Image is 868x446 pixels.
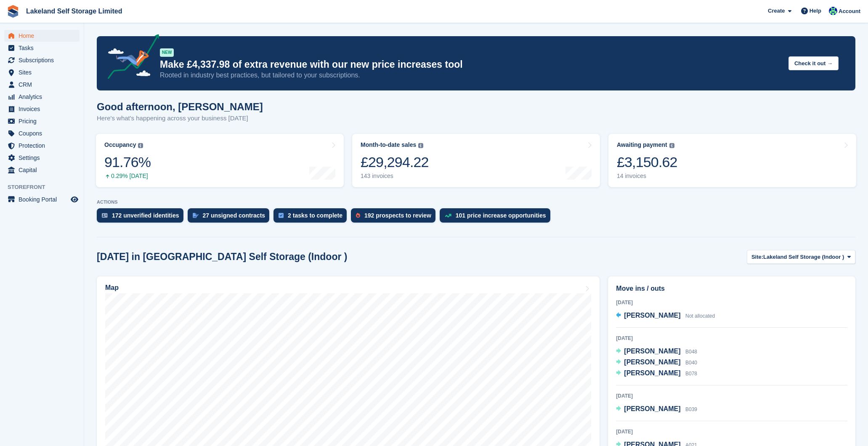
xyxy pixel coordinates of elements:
div: NEW [160,48,174,57]
span: CRM [19,79,69,90]
a: 192 prospects to review [351,208,440,227]
div: Month-to-date sales [361,141,416,149]
button: Check it out → [788,56,839,70]
div: £3,150.62 [617,154,677,171]
div: [DATE] [616,299,847,306]
h2: [DATE] in [GEOGRAPHIC_DATA] Self Storage (Indoor ) [97,251,347,263]
span: B048 [685,349,697,355]
a: Preview store [69,194,80,204]
a: menu [4,42,80,54]
a: menu [4,152,80,164]
span: Create [768,7,785,15]
img: price_increase_opportunities-93ffe204e8149a01c8c9dc8f82e8f89637d9d84a8eef4429ea346261dce0b2c0.svg [445,214,451,218]
span: Capital [19,164,69,176]
h2: Move ins / outs [616,284,847,294]
img: icon-info-grey-7440780725fd019a000dd9b08b2336e03edf1995a4989e88bcd33f0948082b44.svg [418,143,423,148]
a: [PERSON_NAME] Not allocated [616,311,715,321]
span: Not allocated [685,313,715,319]
div: 101 price increase opportunities [456,212,546,219]
span: Tasks [19,42,69,54]
a: menu [4,194,80,205]
a: menu [4,103,80,115]
a: Lakeland Self Storage Limited [23,4,126,18]
img: stora-icon-8386f47178a22dfd0bd8f6a31ec36ba5ce8667c1dd55bd0f319d3a0aa187defe.svg [7,5,19,18]
a: 2 tasks to complete [273,208,351,227]
a: 27 unsigned contracts [188,208,274,227]
img: price-adjustments-announcement-icon-8257ccfd72463d97f412b2fc003d46551f7dbcb40ab6d574587a9cd5c0d94... [101,34,159,82]
p: Rooted in industry best practices, but tailored to your subscriptions. [160,71,782,80]
a: Occupancy 91.76% 0.29% [DATE] [96,134,344,187]
h1: Good afternoon, [PERSON_NAME] [97,101,263,112]
div: 0.29% [DATE] [104,173,151,180]
div: Occupancy [104,141,136,149]
img: prospect-51fa495bee0391a8d652442698ab0144808aea92771e9ea1ae160a38d050c398.svg [356,213,360,218]
div: 2 tasks to complete [288,212,342,219]
div: Awaiting payment [617,141,667,149]
button: Site: Lakeland Self Storage (Indoor ) [747,250,855,264]
img: contract_signature_icon-13c848040528278c33f63329250d36e43548de30e8caae1d1a13099fd9432cc5.svg [193,213,199,218]
a: 101 price increase opportunities [440,208,555,227]
span: Invoices [19,103,69,115]
span: Protection [19,140,69,151]
span: Account [839,7,860,16]
a: menu [4,30,80,42]
span: Home [19,30,69,42]
span: B078 [685,371,697,377]
span: Booking Portal [19,194,69,205]
img: icon-info-grey-7440780725fd019a000dd9b08b2336e03edf1995a4989e88bcd33f0948082b44.svg [669,143,674,148]
h2: Map [105,284,119,292]
a: Month-to-date sales £29,294.22 143 invoices [352,134,600,187]
span: B039 [685,406,697,412]
span: Settings [19,152,69,164]
div: [DATE] [616,334,847,342]
img: verify_identity-adf6edd0f0f0b5bbfe63781bf79b02c33cf7c696d77639b501bdc392416b5a36.svg [102,213,108,218]
p: ACTIONS [97,199,855,205]
div: [DATE] [616,428,847,435]
p: Here's what's happening across your business [DATE] [97,114,263,123]
div: 91.76% [104,154,151,171]
img: Steve Aynsley [829,7,837,15]
div: 14 invoices [617,173,677,180]
span: Coupons [19,127,69,139]
a: menu [4,140,80,151]
img: icon-info-grey-7440780725fd019a000dd9b08b2336e03edf1995a4989e88bcd33f0948082b44.svg [138,143,143,148]
span: [PERSON_NAME] [624,405,680,412]
a: menu [4,54,80,66]
span: [PERSON_NAME] [624,369,680,377]
span: Sites [19,66,69,78]
img: task-75834270c22a3079a89374b754ae025e5fb1db73e45f91037f5363f120a921f8.svg [279,213,284,218]
a: [PERSON_NAME] B039 [616,404,697,415]
a: menu [4,91,80,103]
span: [PERSON_NAME] [624,348,680,355]
span: [PERSON_NAME] [624,312,680,319]
a: menu [4,115,80,127]
span: Storefront [8,183,84,191]
a: Awaiting payment £3,150.62 14 invoices [608,134,856,187]
div: £29,294.22 [361,154,429,171]
a: menu [4,79,80,90]
a: [PERSON_NAME] B040 [616,357,697,368]
div: 27 unsigned contracts [203,212,265,219]
span: [PERSON_NAME] [624,358,680,366]
span: Lakeland Self Storage (Indoor ) [763,253,844,261]
div: 172 unverified identities [112,212,179,219]
div: [DATE] [616,392,847,400]
p: Make £4,337.98 of extra revenue with our new price increases tool [160,58,782,71]
a: menu [4,66,80,78]
a: menu [4,164,80,176]
div: 192 prospects to review [364,212,431,219]
span: B040 [685,360,697,366]
a: [PERSON_NAME] B048 [616,346,697,357]
span: Site: [751,253,763,261]
a: [PERSON_NAME] B078 [616,368,697,379]
span: Analytics [19,91,69,103]
div: 143 invoices [361,173,429,180]
span: Subscriptions [19,54,69,66]
span: Help [810,7,821,15]
span: Pricing [19,115,69,127]
a: menu [4,127,80,139]
a: 172 unverified identities [97,208,188,227]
